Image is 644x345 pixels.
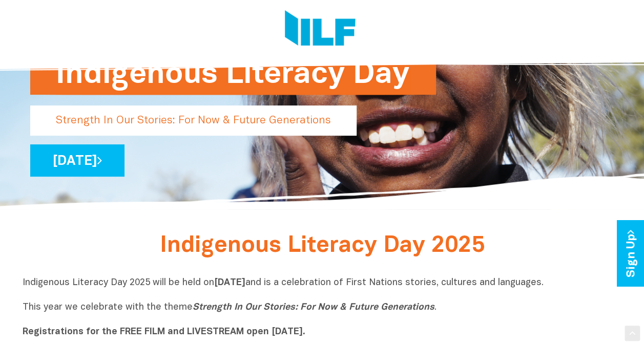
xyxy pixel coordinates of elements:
[23,328,305,336] b: Registrations for the FREE FILM and LIVESTREAM open [DATE].
[23,277,622,338] p: Indigenous Literacy Day 2025 will be held on and is a celebration of First Nations stories, cultu...
[193,303,434,312] i: Strength In Our Stories: For Now & Future Generations
[625,326,640,341] div: Scroll Back to Top
[285,10,356,49] img: Logo
[160,235,485,256] span: Indigenous Literacy Day 2025
[214,278,245,287] b: [DATE]
[30,105,357,136] p: Strength In Our Stories: For Now & Future Generations
[56,53,410,95] h1: Indigenous Literacy Day
[30,144,124,177] a: [DATE]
